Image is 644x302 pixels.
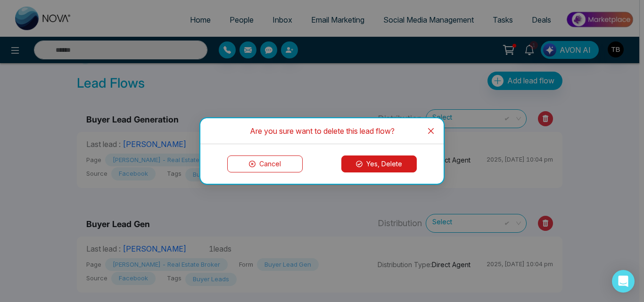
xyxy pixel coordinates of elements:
span: close [427,127,435,135]
div: Are you sure want to delete this lead flow? [212,126,432,136]
div: Open Intercom Messenger [612,270,635,293]
button: Cancel [227,155,303,172]
button: Yes, Delete [341,155,417,172]
button: Close [418,118,444,144]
